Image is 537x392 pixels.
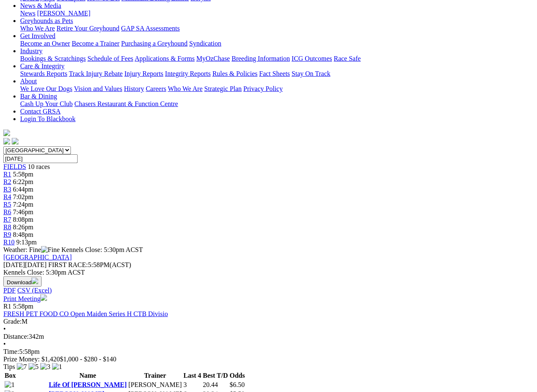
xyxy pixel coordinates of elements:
[13,186,34,193] span: 6:44pm
[37,10,90,17] a: [PERSON_NAME]
[20,10,35,17] a: News
[334,55,360,62] a: Race Safe
[40,363,50,371] img: 3
[3,340,6,348] span: •
[13,201,34,208] span: 7:24pm
[3,201,11,208] span: R5
[17,363,27,371] img: 7
[202,371,228,380] th: Best T/D
[259,70,290,77] a: Fact Sheets
[292,55,332,62] a: ICG Outcomes
[3,295,47,302] a: Print Meeting
[20,62,65,70] a: Care & Integrity
[3,356,534,363] div: Prize Money: $1,420
[3,130,10,136] img: logo-grsa-white.png
[74,85,122,92] a: Vision and Values
[3,231,11,238] a: R9
[196,55,230,62] a: MyOzChase
[3,254,72,261] a: [GEOGRAPHIC_DATA]
[3,246,61,253] span: Weather: Fine
[135,55,195,62] a: Applications & Forms
[28,163,50,170] span: 10 races
[128,381,182,389] td: [PERSON_NAME]
[41,246,60,254] img: Fine
[13,171,34,178] span: 5:58pm
[3,310,168,317] a: FRESH PET FOOD CO Open Maiden Series H CTB Divisio
[13,216,34,223] span: 8:08pm
[189,40,221,47] a: Syndication
[124,70,163,77] a: Injury Reports
[3,287,534,294] div: Download
[20,100,534,108] div: Bar & Dining
[3,287,16,294] a: PDF
[20,47,42,55] a: Industry
[204,85,242,92] a: Strategic Plan
[3,138,10,145] img: facebook.svg
[12,138,18,145] img: twitter.svg
[20,85,534,93] div: About
[20,25,55,32] a: Who We Are
[20,70,534,78] div: Care & Integrity
[243,85,283,92] a: Privacy Policy
[57,25,120,32] a: Retire Your Greyhound
[3,154,78,163] input: Select date
[3,186,11,193] span: R3
[229,381,245,388] span: $6.50
[20,115,76,122] a: Login To Blackbook
[3,318,534,325] div: M
[87,55,133,62] a: Schedule of Fees
[20,70,67,77] a: Stewards Reports
[20,25,534,32] div: Greyhounds as Pets
[3,208,11,215] a: R6
[13,178,34,185] span: 6:22pm
[3,171,11,178] a: R1
[13,223,34,231] span: 8:26pm
[3,223,11,231] a: R8
[3,239,15,246] a: R10
[48,261,88,268] span: FIRST RACE:
[29,363,39,371] img: 5
[20,100,73,107] a: Cash Up Your Club
[3,216,11,223] span: R7
[49,381,127,388] a: Life Of [PERSON_NAME]
[13,208,34,215] span: 7:46pm
[20,40,70,47] a: Become an Owner
[3,318,22,325] span: Grade:
[3,163,26,170] a: FIELDS
[74,100,178,107] a: Chasers Restaurant & Function Centre
[3,178,11,185] a: R2
[229,371,245,380] th: Odds
[3,348,19,355] span: Time:
[202,381,228,389] td: 20.44
[5,372,16,379] span: Box
[128,371,182,380] th: Trainer
[20,85,72,92] a: We Love Our Dogs
[20,40,534,47] div: Get Involved
[183,381,201,389] td: 3
[40,294,47,301] img: printer.svg
[16,239,37,246] span: 9:13pm
[20,32,55,39] a: Get Involved
[20,17,73,24] a: Greyhounds as Pets
[13,303,34,310] span: 5:58pm
[17,287,52,294] a: CSV (Excel)
[20,2,61,9] a: News & Media
[121,25,180,32] a: GAP SA Assessments
[3,261,47,268] span: [DATE]
[5,381,15,389] img: 1
[168,85,203,92] a: Who We Are
[3,269,534,276] div: Kennels Close: 5:30pm ACST
[20,55,534,62] div: Industry
[121,40,188,47] a: Purchasing a Greyhound
[292,70,330,77] a: Stay On Track
[3,333,534,340] div: 342m
[48,261,131,268] span: 5:58PM(ACST)
[124,85,144,92] a: History
[3,193,11,200] a: R4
